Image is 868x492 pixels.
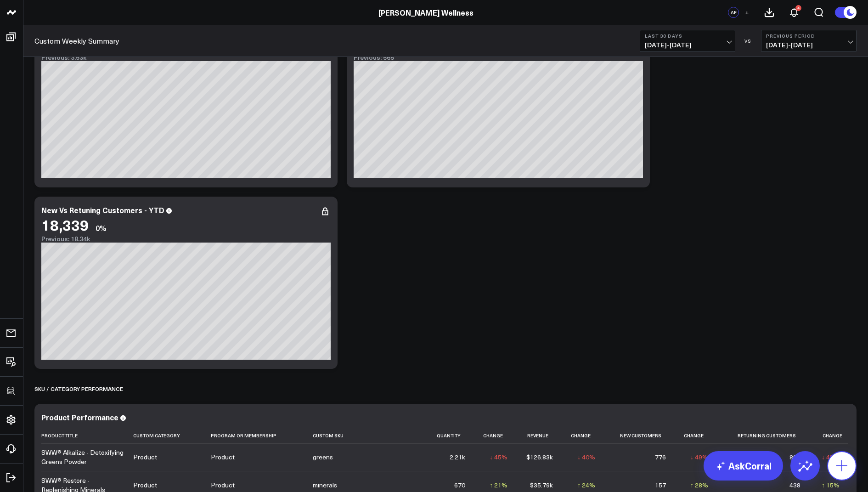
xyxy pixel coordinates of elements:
div: Product [211,481,235,490]
div: SKU / CATEGORY PERFORMANCE [34,378,123,399]
div: 438 [789,481,800,490]
div: ↓ 40% [577,452,595,462]
div: 0% [96,223,107,233]
div: Product [133,481,157,490]
button: + [741,7,752,18]
div: ↑ 15% [822,481,840,490]
div: AF [728,7,739,18]
div: Previous: 3.53k [41,54,331,61]
th: Change [674,428,716,443]
div: Previous: 18.34k [41,235,331,243]
th: Custom Sku [313,428,426,443]
div: ↑ 28% [690,481,708,490]
button: Previous Period[DATE]-[DATE] [761,30,857,52]
a: AskCorral [704,451,783,481]
b: Previous Period [766,33,851,39]
div: 157 [655,481,666,490]
div: 18,339 [41,216,89,233]
th: Custom Category [133,428,211,443]
th: Program Or Membership [211,428,313,443]
div: 4 [795,5,801,11]
span: + [745,9,749,16]
div: ↓ 45% [490,452,507,462]
div: Previous: 565 [354,54,643,61]
th: Change [473,428,516,443]
button: Last 30 Days[DATE]-[DATE] [640,30,735,52]
th: Revenue [516,428,561,443]
th: New Customers [603,428,674,443]
a: SQL Client [3,383,20,399]
div: VS [740,38,756,44]
div: SWW® Alkalize - Detoxifying Greens Powder [41,448,125,466]
div: Product [211,452,235,462]
th: Returning Customers [716,428,809,443]
div: $126.83k [526,452,553,462]
a: Custom Weekly Summary [34,36,119,46]
div: ↓ 49% [690,452,708,462]
div: ↑ 24% [577,481,595,490]
div: 776 [655,452,666,462]
a: [PERSON_NAME] Wellness [378,7,473,17]
div: ↑ 21% [490,481,507,490]
th: Change [809,428,848,443]
b: Last 30 Days [645,33,730,39]
div: Product [133,452,157,462]
div: 2.21k [450,452,465,462]
div: Product Performance [41,412,118,422]
div: $35.79k [530,481,553,490]
span: [DATE] - [DATE] [645,41,730,49]
th: Quantity [426,428,473,443]
div: greens [313,452,333,462]
div: 670 [454,481,465,490]
span: [DATE] - [DATE] [766,41,851,49]
a: Log Out [3,469,20,486]
th: Change [561,428,603,443]
div: New Vs Retuning Customers - YTD [41,205,164,215]
th: Product Title [41,428,133,443]
div: minerals [313,481,337,490]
